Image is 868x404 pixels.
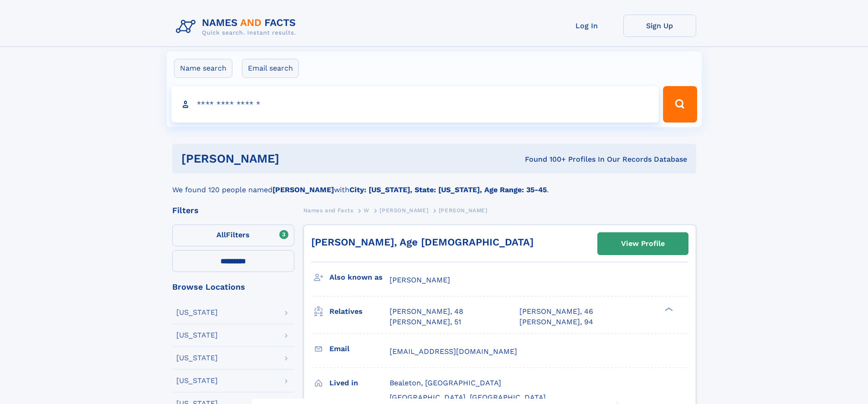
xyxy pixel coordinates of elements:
a: W [364,205,370,216]
div: Browse Locations [172,283,294,291]
div: Found 100+ Profiles In Our Records Database [402,154,687,164]
div: [US_STATE] [176,332,218,339]
div: Filters [172,206,294,215]
span: [PERSON_NAME] [380,207,428,214]
h3: Email [329,341,390,357]
a: [PERSON_NAME], 46 [519,307,593,317]
h3: Also known as [329,270,390,285]
span: Bealeton, [GEOGRAPHIC_DATA] [390,378,501,387]
label: Email search [242,59,299,78]
span: All [216,230,226,239]
input: search input [171,86,659,123]
a: [PERSON_NAME] [380,205,428,216]
div: [US_STATE] [176,309,218,316]
div: [US_STATE] [176,377,218,384]
div: View Profile [621,233,665,254]
h1: [PERSON_NAME] [181,153,402,164]
a: [PERSON_NAME], 94 [519,317,593,327]
a: [PERSON_NAME], Age [DEMOGRAPHIC_DATA] [311,236,534,248]
h3: Relatives [329,304,390,319]
div: [US_STATE] [176,354,218,362]
div: We found 120 people named with . [172,174,696,195]
label: Filters [172,225,294,246]
b: [PERSON_NAME] [272,185,334,194]
span: [EMAIL_ADDRESS][DOMAIN_NAME] [390,347,517,356]
div: ❯ [663,307,673,312]
button: Search Button [663,86,697,123]
a: View Profile [598,233,688,255]
a: Log In [550,15,623,37]
span: W [364,207,370,214]
b: City: [US_STATE], State: [US_STATE], Age Range: 35-45 [349,185,547,194]
span: [PERSON_NAME] [390,276,450,284]
span: [GEOGRAPHIC_DATA], [GEOGRAPHIC_DATA] [390,393,546,402]
label: Name search [174,59,232,78]
a: Sign Up [623,15,696,37]
a: Names and Facts [303,205,354,216]
a: [PERSON_NAME], 48 [390,307,463,317]
h3: Lived in [329,375,390,391]
img: Logo Names and Facts [172,15,303,39]
a: [PERSON_NAME], 51 [390,317,461,327]
span: [PERSON_NAME] [439,207,488,214]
